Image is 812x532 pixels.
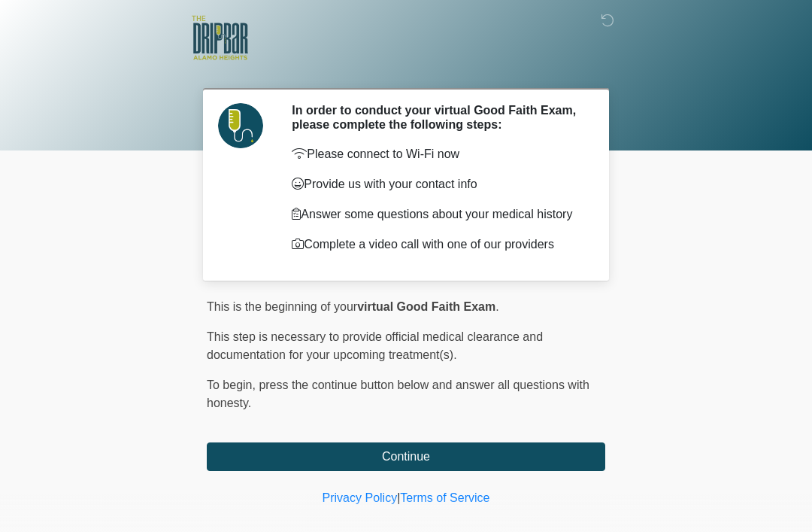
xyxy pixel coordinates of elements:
img: The DRIPBaR - Alamo Heights Logo [192,11,248,65]
h2: In order to conduct your virtual Good Faith Exam, please complete the following steps: [292,103,583,132]
span: press the continue button below and answer all questions with honesty. [207,378,589,409]
p: Provide us with your contact info [292,175,583,193]
p: Please connect to Wi-Fi now [292,145,583,163]
strong: virtual Good Faith Exam [357,300,495,313]
a: Privacy Policy [323,491,398,504]
span: This step is necessary to provide official medical clearance and documentation for your upcoming ... [207,330,543,361]
button: Continue [207,442,605,471]
a: | [397,491,400,504]
p: Answer some questions about your medical history [292,205,583,223]
img: Agent Avatar [218,103,263,148]
a: Terms of Service [400,491,489,504]
span: . [495,300,498,313]
p: Complete a video call with one of our providers [292,236,583,254]
span: This is the beginning of your [207,300,357,313]
span: To begin, [207,378,259,391]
